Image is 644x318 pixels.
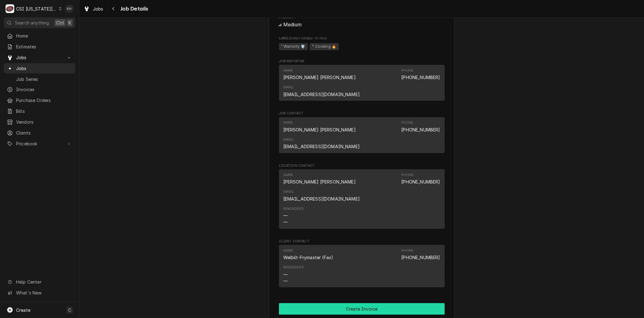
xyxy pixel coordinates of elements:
div: Job Contact List [279,117,445,156]
div: Contact [279,245,445,287]
div: Phone [401,248,413,253]
div: Kyley Hunnicutt's Avatar [65,4,74,13]
span: Job Contact [279,111,445,116]
div: Reminders [283,265,304,284]
div: Reminders [283,265,304,270]
div: Phone [401,68,413,73]
div: Contact [279,65,445,101]
div: Name [283,173,356,185]
a: [PHONE_NUMBER] [401,179,440,184]
div: Location Contact List [279,169,445,231]
a: [EMAIL_ADDRESS][DOMAIN_NAME] [283,144,360,149]
button: Navigate back [109,4,119,14]
a: Go to Pricebook [4,139,75,149]
div: Contact [279,117,445,153]
div: CSI Kansas City's Avatar [6,4,14,13]
a: [PHONE_NUMBER] [401,127,440,132]
a: Bills [4,106,75,116]
div: Priority [279,15,445,29]
span: Job Reporter [279,59,445,64]
div: Email [283,85,360,97]
div: Phone [401,173,440,185]
span: Invoices [16,86,72,93]
div: — [283,271,288,278]
div: Email [283,137,294,142]
div: Name [283,68,356,81]
div: Name [283,68,293,73]
div: Job Reporter [279,59,445,104]
button: Search anythingCtrlK [4,17,75,28]
div: Reminders [283,206,304,225]
div: Job Contact [279,111,445,156]
a: Clients [4,128,75,138]
div: — [283,212,288,219]
a: [PHONE_NUMBER] [401,255,440,260]
span: Ctrl [56,20,64,26]
div: Phone [401,120,440,133]
div: Phone [401,120,413,125]
div: Name [283,248,293,253]
span: Location Contact [279,163,445,168]
span: Bills [16,108,72,114]
span: Help Center [16,279,72,285]
a: [EMAIL_ADDRESS][DOMAIN_NAME] [283,196,360,201]
div: — [283,278,288,284]
span: Clients [16,130,72,136]
span: Labels [279,36,445,41]
div: [PERSON_NAME] [PERSON_NAME] [283,74,356,81]
div: [PERSON_NAME] [PERSON_NAME] [283,126,356,133]
span: [object Object] [279,42,445,51]
div: Email [283,189,360,202]
div: CSI [US_STATE][GEOGRAPHIC_DATA] [16,6,57,12]
div: Name [283,173,293,178]
button: Create Invoice [279,303,445,315]
a: Home [4,31,75,41]
span: Search anything [15,20,49,26]
span: Job Details [119,5,148,13]
a: Jobs [81,4,106,14]
a: Vendors [4,117,75,127]
span: (Only Visible to You) [291,37,326,40]
a: Go to Help Center [4,277,75,287]
span: Create [16,307,30,313]
div: Phone [401,173,413,178]
div: Job Reporter List [279,65,445,104]
span: Purchase Orders [16,97,72,104]
span: Jobs [93,6,103,12]
a: [PHONE_NUMBER] [401,75,440,80]
div: Phone [401,68,440,81]
div: Name [283,120,356,133]
div: Name [283,248,333,261]
a: Jobs [4,63,75,73]
div: Location Contact [279,163,445,231]
span: Vendors [16,119,72,125]
div: Contact [279,169,445,228]
div: Button Group Row [279,303,445,315]
div: Email [283,137,360,150]
span: ² Cooking 🔥 [310,43,339,51]
a: Go to What's New [4,288,75,298]
a: Go to Jobs [4,52,75,63]
a: Estimates [4,42,75,52]
div: [object Object] [279,36,445,51]
div: Reminders [283,206,304,211]
span: Jobs [16,65,72,72]
div: Phone [401,248,440,261]
div: — [283,219,288,225]
div: KH [65,4,74,13]
span: Home [16,33,72,39]
span: Jobs [16,54,63,61]
div: Welbilt-Frymaster (Fax) [283,254,333,261]
a: [EMAIL_ADDRESS][DOMAIN_NAME] [283,92,360,97]
span: What's New [16,289,72,296]
div: [PERSON_NAME] [PERSON_NAME] [283,179,356,185]
a: Job Series [4,74,75,84]
span: ¹ Warranty 🛡️ [279,43,308,51]
span: C [68,307,71,313]
div: Medium [279,21,445,29]
div: C [6,4,14,13]
span: K [68,20,71,26]
span: Pricebook [16,140,63,147]
a: Purchase Orders [4,95,75,105]
span: Estimates [16,43,72,50]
